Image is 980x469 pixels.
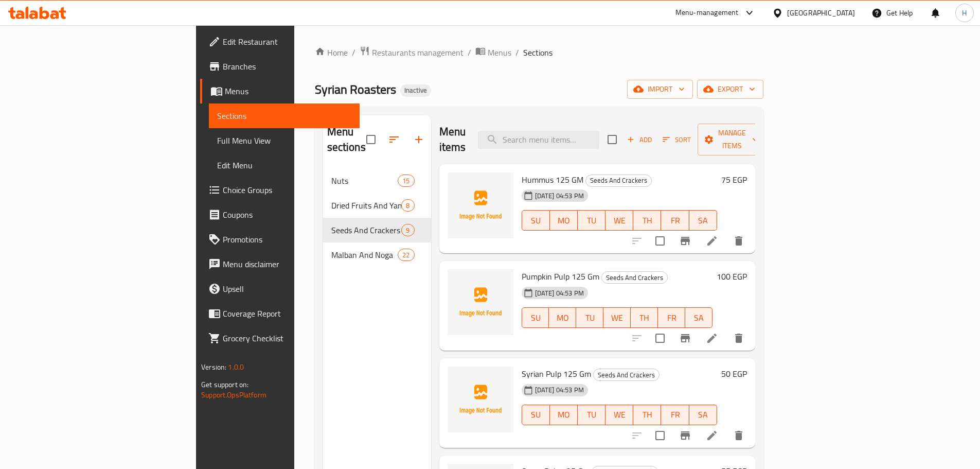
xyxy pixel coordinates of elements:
[398,250,414,260] span: 22
[605,405,633,425] button: WE
[360,46,464,59] a: Restaurants management
[522,269,599,284] span: Pumpkin Pulp 125 Gm
[582,213,601,228] span: TU
[601,129,623,150] span: Select section
[475,46,511,59] a: Menus
[217,159,351,171] span: Edit Menu
[726,423,751,448] button: delete
[223,60,351,73] span: Branches
[693,213,713,228] span: SA
[586,175,651,186] span: Seeds And Crackers
[201,388,266,402] a: Support.OpsPlatform
[673,326,698,351] button: Branch-specific-item
[523,46,553,59] span: Sections
[522,210,550,231] button: SU
[610,213,629,228] span: WE
[706,127,758,152] span: Manage items
[637,407,657,422] span: TH
[610,407,629,422] span: WE
[217,134,351,147] span: Full Menu View
[201,378,248,391] span: Get support on:
[200,79,360,103] a: Menus
[593,369,660,381] div: Seeds And Crackers
[526,310,545,325] span: SU
[663,134,691,146] span: Sort
[698,124,767,155] button: Manage items
[200,178,360,202] a: Choice Groups
[209,128,360,153] a: Full Menu View
[223,184,351,196] span: Choice Groups
[223,307,351,320] span: Coverage Report
[627,80,693,99] button: import
[550,210,578,231] button: MO
[200,227,360,252] a: Promotions
[526,407,546,422] span: SU
[673,423,698,448] button: Branch-specific-item
[602,272,667,284] span: Seeds And Crackers
[401,199,414,212] div: items
[576,307,603,328] button: TU
[331,199,402,212] span: Dried Fruits And Yamesh
[665,213,685,228] span: FR
[209,103,360,128] a: Sections
[578,405,605,425] button: TU
[315,46,763,59] nav: breadcrumb
[200,252,360,276] a: Menu disclaimer
[721,172,747,187] h6: 75 EGP
[726,326,751,351] button: delete
[228,360,244,374] span: 1.0.0
[200,29,360,54] a: Edit Restaurant
[635,83,685,96] span: import
[685,307,712,328] button: SA
[200,326,360,351] a: Grocery Checklist
[488,46,511,59] span: Menus
[522,172,583,187] span: Hummus 125 GM
[601,271,668,284] div: Seeds And Crackers
[649,327,671,349] span: Select to update
[531,191,588,201] span: [DATE] 04:53 PM
[323,218,431,242] div: Seeds And Crackers9
[223,332,351,344] span: Grocery Checklist
[201,360,226,374] span: Version:
[200,276,360,301] a: Upsell
[662,310,681,325] span: FR
[705,83,755,96] span: export
[439,124,466,155] h2: Menu items
[331,224,402,236] span: Seeds And Crackers
[223,209,351,221] span: Coupons
[661,210,689,231] button: FR
[522,366,591,381] span: Syrian Pulp 125 Gm
[689,310,708,325] span: SA
[550,405,578,425] button: MO
[649,230,671,252] span: Select to update
[331,175,398,187] span: Nuts
[656,132,698,148] span: Sort items
[693,407,713,422] span: SA
[585,175,652,187] div: Seeds And Crackers
[660,132,693,148] button: Sort
[578,210,605,231] button: TU
[398,176,414,186] span: 15
[360,129,382,150] span: Select all sections
[665,407,685,422] span: FR
[531,288,588,298] span: [DATE] 04:53 PM
[400,86,431,95] span: Inactive
[706,332,718,344] a: Edit menu item
[962,7,967,19] span: H
[478,131,599,149] input: search
[225,85,351,97] span: Menus
[635,310,654,325] span: TH
[406,127,431,152] button: Add section
[633,405,661,425] button: TH
[315,78,396,101] span: Syrian Roasters
[649,425,671,446] span: Select to update
[526,213,546,228] span: SU
[553,310,572,325] span: MO
[323,242,431,267] div: Malban And Noga22
[515,46,519,59] li: /
[522,405,550,425] button: SU
[402,225,414,235] span: 9
[554,213,574,228] span: MO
